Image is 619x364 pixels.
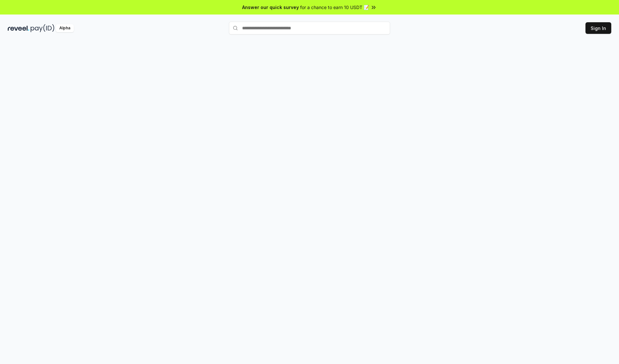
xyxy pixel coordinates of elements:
img: pay_id [31,24,54,32]
button: Sign In [585,22,611,34]
img: reveel_dark [8,24,29,32]
span: for a chance to earn 10 USDT 📝 [300,4,369,11]
div: Alpha [56,24,74,32]
span: Answer our quick survey [242,4,299,11]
